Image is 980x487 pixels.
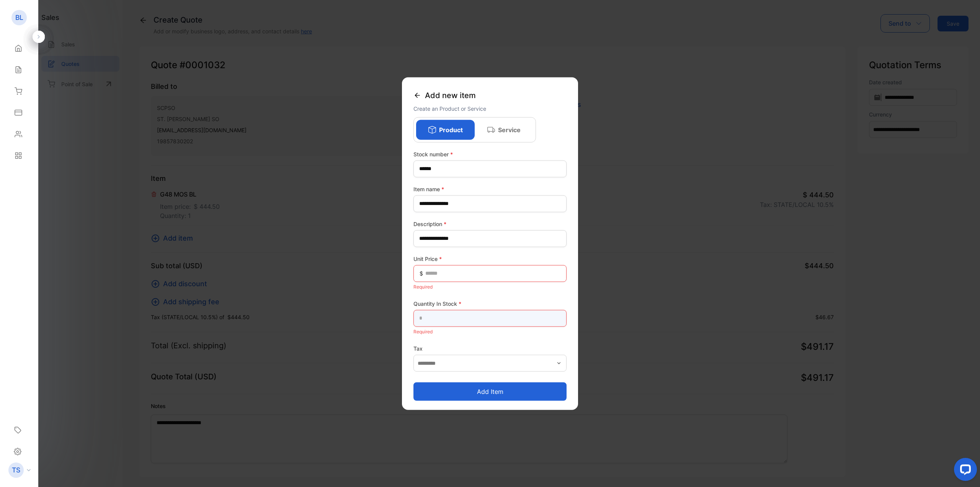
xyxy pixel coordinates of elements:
p: Required [413,326,567,336]
span: $ [420,269,423,277]
span: Create an Product or Service [413,105,486,112]
label: Description [413,220,567,228]
label: Tax [413,344,567,352]
p: Service [498,125,521,134]
iframe: LiveChat chat widget [948,455,980,487]
label: Item name [413,185,567,193]
label: Stock number [413,150,567,158]
button: Add item [413,382,567,401]
p: BL [15,13,23,23]
label: Quantity In Stock [413,299,567,307]
p: Product [439,125,463,134]
p: Required [413,282,567,292]
p: TS [12,465,20,475]
label: Unit Price [413,254,567,262]
span: Add new item [425,89,476,101]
